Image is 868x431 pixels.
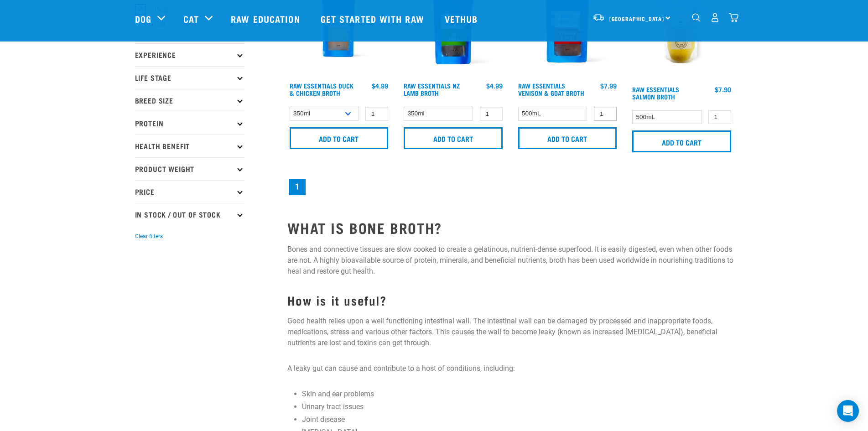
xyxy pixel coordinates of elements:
div: $7.90 [715,86,731,93]
li: Skin and ear problems [302,389,733,400]
input: 1 [365,107,388,121]
button: Clear filters [135,232,163,240]
nav: pagination [287,177,733,197]
a: Raw Essentials NZ Lamb Broth [404,84,460,94]
input: Add to cart [290,127,389,149]
img: van-moving.png [593,13,605,21]
p: Price [135,180,244,203]
a: Raw Education [222,0,311,37]
div: $7.99 [600,82,617,89]
li: Urinary tract issues [302,401,733,412]
input: 1 [708,110,731,125]
li: Joint disease [302,414,733,425]
a: Page 1 [289,179,306,195]
p: Product Weight [135,157,244,180]
a: Raw Essentials Duck & Chicken Broth [290,84,353,94]
img: home-icon-1@2x.png [692,13,701,22]
a: Cat [183,12,199,26]
h3: How is it useful? [287,293,733,307]
a: Raw Essentials Venison & Goat Broth [518,84,584,94]
div: $4.99 [372,82,388,89]
span: [GEOGRAPHIC_DATA] [609,17,665,20]
p: Protein [135,112,244,135]
input: Add to cart [632,130,731,152]
p: Health Benefit [135,135,244,157]
a: Vethub [436,0,489,37]
a: Raw Essentials Salmon Broth [632,88,679,98]
input: Add to cart [518,127,617,149]
p: Experience [135,43,244,66]
img: home-icon@2x.png [729,13,738,22]
p: Good health relies upon a well functioning intestinal wall. The intestinal wall can be damaged by... [287,316,733,348]
p: A leaky gut can cause and contribute to a host of conditions, including: [287,363,733,374]
p: Breed Size [135,89,244,112]
h2: WHAT IS BONE BROTH? [287,219,733,236]
input: Add to cart [404,127,503,149]
p: Bones and connective tissues are slow cooked to create a gelatinous, nutrient-dense superfood. It... [287,244,733,277]
input: 1 [594,107,617,121]
p: Life Stage [135,66,244,89]
img: user.png [710,13,720,22]
input: 1 [480,107,503,121]
p: In Stock / Out Of Stock [135,203,244,226]
a: Get started with Raw [312,0,436,37]
div: $4.99 [486,82,503,89]
a: Dog [135,12,151,26]
div: Open Intercom Messenger [837,400,859,422]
